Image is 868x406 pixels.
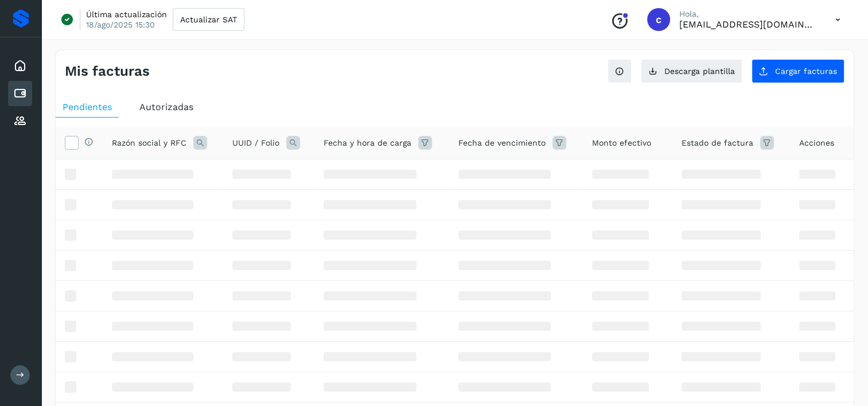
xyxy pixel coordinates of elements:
[8,81,32,106] div: Cuentas por pagar
[641,59,742,83] button: Descarga plantilla
[139,101,193,112] span: Autorizadas
[592,137,651,149] span: Monto efectivo
[232,137,279,149] span: UUID / Folio
[173,8,244,31] button: Actualizar SAT
[799,137,834,149] span: Acciones
[324,137,411,149] span: Fecha y hora de carga
[65,63,150,80] h4: Mis facturas
[112,137,186,149] span: Razón social y RFC
[180,15,237,24] span: Actualizar SAT
[664,67,735,75] span: Descarga plantilla
[679,19,817,30] p: cxp@53cargo.com
[775,67,837,75] span: Cargar facturas
[8,53,32,79] div: Inicio
[458,137,546,149] span: Fecha de vencimiento
[682,137,753,149] span: Estado de factura
[63,101,112,112] span: Pendientes
[8,108,32,134] div: Proveedores
[86,19,155,30] p: 18/ago/2025 15:30
[86,9,167,19] p: Última actualización
[752,59,844,83] button: Cargar facturas
[679,9,817,19] p: Hola,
